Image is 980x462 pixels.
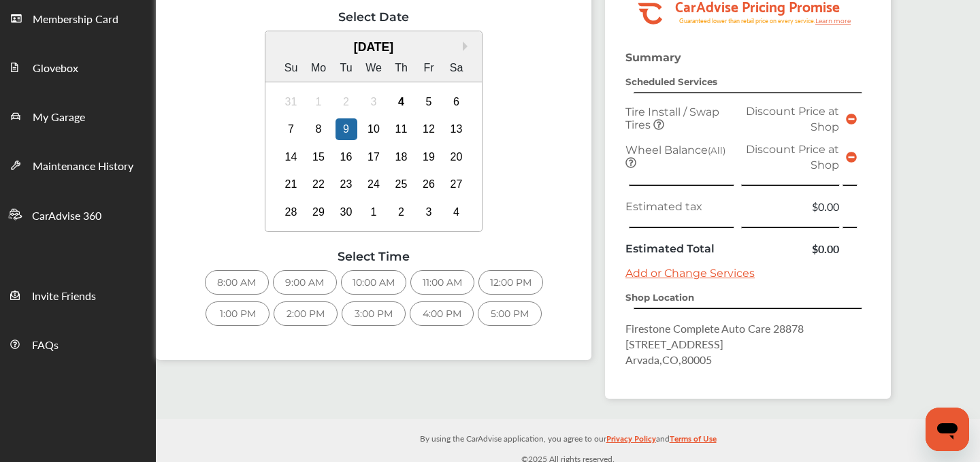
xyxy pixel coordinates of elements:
[418,91,440,113] div: Choose Friday, September 5th, 2025
[336,118,357,140] div: Choose Tuesday, September 9th, 2025
[169,249,578,263] div: Select Time
[308,174,329,195] div: Choose Monday, September 22nd, 2025
[625,292,694,303] strong: Shop Location
[32,208,101,225] span: CarAdvise 360
[32,337,59,354] span: FAQs
[391,146,412,168] div: Choose Thursday, September 18th, 2025
[336,201,357,223] div: Choose Tuesday, September 30th, 2025
[746,143,839,171] span: Discount Price at Shop
[410,270,474,295] div: 11:00 AM
[391,174,412,195] div: Choose Thursday, September 25th, 2025
[363,118,385,140] div: Choose Wednesday, September 10th, 2025
[336,146,357,168] div: Choose Tuesday, September 16th, 2025
[280,91,302,113] div: Not available Sunday, August 31st, 2025
[418,174,440,195] div: Choose Friday, September 26th, 2025
[336,91,357,113] div: Not available Tuesday, September 2nd, 2025
[363,174,385,195] div: Choose Wednesday, September 24th, 2025
[446,146,468,168] div: Choose Saturday, September 20th, 2025
[391,118,412,140] div: Choose Thursday, September 11th, 2025
[33,60,78,78] span: Glovebox
[308,57,329,79] div: Mo
[625,76,717,87] strong: Scheduled Services
[625,352,712,367] span: Arvada , CO , 80005
[1,91,155,140] a: My Garage
[1,42,155,91] a: Glovebox
[33,158,133,176] span: Maintenance History
[363,146,385,168] div: Choose Wednesday, September 17th, 2025
[625,105,719,131] span: Tire Install / Swap Tires
[606,431,656,452] a: Privacy Policy
[280,174,302,195] div: Choose Sunday, September 21st, 2025
[169,10,578,24] div: Select Date
[679,16,815,25] tspan: Guaranteed lower than retail price on every service.
[446,57,468,79] div: Sa
[625,144,725,156] span: Wheel Balance
[33,11,118,29] span: Membership Card
[622,195,738,218] td: Estimated tax
[625,320,804,336] span: Firestone Complete Auto Care 28878
[418,201,440,223] div: Choose Friday, October 3rd, 2025
[273,270,337,295] div: 9:00 AM
[1,140,155,189] a: Maintenance History
[622,237,738,260] td: Estimated Total
[363,57,385,79] div: We
[708,145,725,156] small: (All)
[341,270,406,295] div: 10:00 AM
[418,146,440,168] div: Choose Friday, September 19th, 2025
[280,57,302,79] div: Su
[418,118,440,140] div: Choose Friday, September 12th, 2025
[670,431,717,452] a: Terms of Use
[308,201,329,223] div: Choose Monday, September 29th, 2025
[391,57,412,79] div: Th
[363,201,385,223] div: Choose Wednesday, October 1st, 2025
[363,91,385,113] div: Not available Wednesday, September 3rd, 2025
[308,91,329,113] div: Not available Monday, September 1st, 2025
[280,201,302,223] div: Choose Sunday, September 28th, 2025
[342,301,406,326] div: 3:00 PM
[156,431,980,445] p: By using the CarAdvise application, you agree to our and
[33,109,85,127] span: My Garage
[625,336,723,352] span: [STREET_ADDRESS]
[815,17,851,24] tspan: Learn more
[446,201,468,223] div: Choose Saturday, October 4th, 2025
[478,301,542,326] div: 5:00 PM
[926,408,969,451] iframe: Button to launch messaging window
[391,91,412,113] div: Choose Thursday, September 4th, 2025
[205,270,269,295] div: 8:00 AM
[32,288,96,306] span: Invite Friends
[418,57,440,79] div: Fr
[446,118,468,140] div: Choose Saturday, September 13th, 2025
[265,40,483,54] div: [DATE]
[463,42,472,51] button: Next Month
[625,267,755,280] a: Add or Change Services
[277,88,470,226] div: month 2025-09
[478,270,543,295] div: 12:00 PM
[738,195,843,218] td: $0.00
[625,51,681,64] strong: Summary
[336,57,357,79] div: Tu
[410,301,474,326] div: 4:00 PM
[446,174,468,195] div: Choose Saturday, September 27th, 2025
[738,237,843,260] td: $0.00
[308,146,329,168] div: Choose Monday, September 15th, 2025
[446,91,468,113] div: Choose Saturday, September 6th, 2025
[391,201,412,223] div: Choose Thursday, October 2nd, 2025
[746,105,839,133] span: Discount Price at Shop
[280,118,302,140] div: Choose Sunday, September 7th, 2025
[280,146,302,168] div: Choose Sunday, September 14th, 2025
[274,301,338,326] div: 2:00 PM
[336,174,357,195] div: Choose Tuesday, September 23rd, 2025
[308,118,329,140] div: Choose Monday, September 8th, 2025
[206,301,269,326] div: 1:00 PM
